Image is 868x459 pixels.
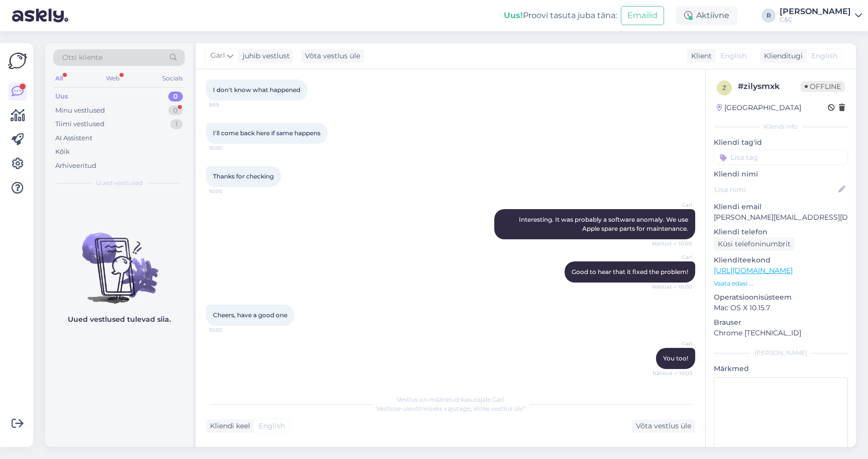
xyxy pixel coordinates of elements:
[301,49,364,63] div: Võta vestlus üle
[714,279,848,288] p: Vaata edasi ...
[655,253,692,261] span: Garl
[209,101,247,109] span: 9:59
[213,129,320,137] span: I'll come back here if same happens
[717,103,801,113] div: [GEOGRAPHIC_DATA]
[53,72,65,85] div: All
[376,405,525,412] span: Vestluse ülevõtmiseks vajutage
[470,405,525,412] i: „Võtke vestlus üle”
[780,8,851,16] div: [PERSON_NAME]
[652,283,692,291] span: Nähtud ✓ 10:00
[632,419,695,433] div: Võta vestlus üle
[259,421,285,431] span: English
[504,10,617,22] div: Proovi tasuta juba täna:
[652,240,692,247] span: Nähtud ✓ 10:00
[213,86,300,94] span: I don't know what happened
[655,201,692,209] span: Garl
[676,7,737,25] div: Aktiivne
[714,169,848,179] p: Kliendi nimi
[738,80,801,93] div: # zilysmxk
[714,317,848,328] p: Brauser
[160,72,185,85] div: Socials
[714,255,848,265] p: Klienditeekond
[801,81,845,92] span: Offline
[209,144,247,152] span: 10:00
[780,8,862,24] a: [PERSON_NAME]C&C
[687,51,712,61] div: Klient
[62,52,102,63] span: Otsi kliente
[714,184,836,195] input: Lisa nimi
[663,354,688,362] span: You too!
[722,84,726,91] span: z
[714,303,848,313] p: Mac OS X 10.15.7
[519,216,690,232] span: Interesting. It was probably a software anomaly. We use Apple spare parts for maintenance.
[104,72,122,85] div: Web
[209,326,247,334] span: 10:02
[168,106,183,116] div: 0
[8,51,27,70] img: Askly Logo
[714,363,848,374] p: Märkmed
[168,91,183,102] div: 0
[572,268,688,276] span: Good to hear that it fixed the problem!
[714,137,848,148] p: Kliendi tag'id
[96,178,143,188] span: Uued vestlused
[714,227,848,237] p: Kliendi telefon
[780,16,851,24] div: C&C
[45,215,193,305] img: No chats
[811,51,837,61] span: English
[209,188,247,195] span: 10:00
[206,421,250,431] div: Kliendi keel
[655,340,692,347] span: Garl
[55,161,96,171] div: Arhiveeritud
[714,212,848,223] p: [PERSON_NAME][EMAIL_ADDRESS][DOMAIN_NAME]
[210,50,225,61] span: Garl
[55,106,105,116] div: Minu vestlused
[720,51,746,61] span: English
[714,237,795,251] div: Küsi telefoninumbrit
[714,150,848,165] input: Lisa tag
[760,51,803,61] div: Klienditugi
[170,119,183,129] div: 1
[68,314,171,325] p: Uued vestlused tulevad siia.
[213,172,274,180] span: Thanks for checking
[239,51,290,61] div: juhib vestlust
[714,348,848,357] div: [PERSON_NAME]
[762,9,776,23] div: R
[55,133,92,143] div: AI Assistent
[653,370,692,377] span: Nähtud ✓ 10:03
[714,202,848,212] p: Kliendi email
[55,119,104,129] div: Tiimi vestlused
[504,11,523,20] b: Uus!
[55,91,68,102] div: Uus
[714,266,793,275] a: [URL][DOMAIN_NAME]
[55,147,70,157] div: Kõik
[714,328,848,338] p: Chrome [TECHNICAL_ID]
[714,292,848,303] p: Operatsioonisüsteem
[714,122,848,131] div: Kliendi info
[397,396,504,403] span: Vestlus on määratud kasutajale Garl
[213,311,287,319] span: Cheers, have a good one
[621,6,664,25] button: Emailid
